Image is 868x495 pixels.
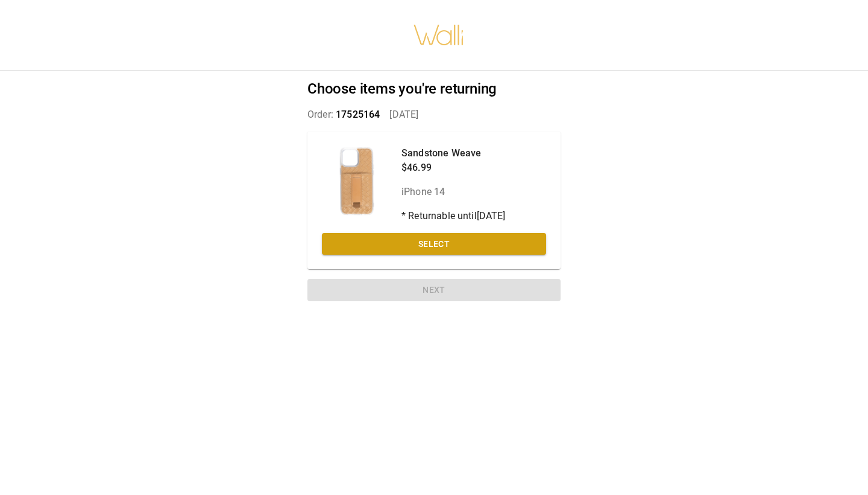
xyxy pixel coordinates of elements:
p: * Returnable until [DATE] [401,209,506,223]
h2: Choose items you're returning [307,80,561,98]
span: 17525164 [336,109,380,120]
img: walli-inc.myshopify.com [413,9,465,61]
p: Order: [DATE] [307,107,561,122]
p: $46.99 [401,161,506,175]
p: iPhone 14 [401,185,506,199]
button: Select [322,233,546,255]
p: Sandstone Weave [401,146,506,161]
